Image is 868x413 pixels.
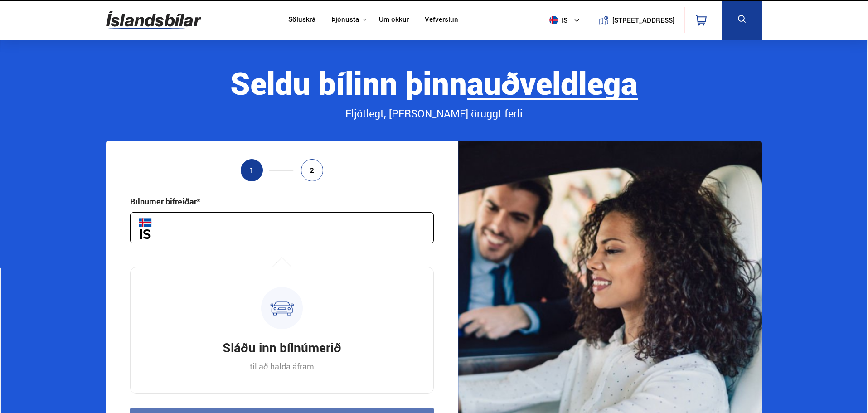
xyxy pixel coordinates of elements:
[288,15,315,25] a: Söluskrá
[106,66,762,100] div: Seldu bílinn þinn
[106,5,201,35] img: G0Ugv5HjCgRt.svg
[106,106,762,121] div: Fljótlegt, [PERSON_NAME] öruggt ferli
[425,15,458,25] a: Vefverslun
[250,166,254,174] span: 1
[467,62,638,104] b: auðveldlega
[223,339,341,356] h3: Sláðu inn bílnúmerið
[250,361,314,372] p: til að halda áfram
[549,16,558,24] img: svg+xml;base64,PHN2ZyB4bWxucz0iaHR0cDovL3d3dy53My5vcmcvMjAwMC9zdmciIHdpZHRoPSI1MTIiIGhlaWdodD0iNT...
[592,7,679,33] a: [STREET_ADDRESS]
[331,15,359,24] button: Þjónusta
[546,7,587,34] button: is
[379,15,409,25] a: Um okkur
[546,16,568,24] span: is
[310,166,314,174] span: 2
[616,16,671,24] button: [STREET_ADDRESS]
[130,196,200,207] div: Bílnúmer bifreiðar*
